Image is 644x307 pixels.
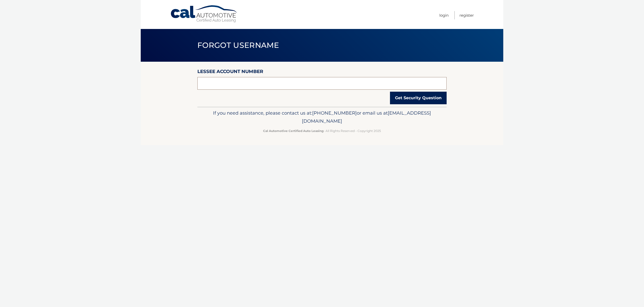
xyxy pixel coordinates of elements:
button: Get Security Question [390,92,447,104]
a: Register [459,11,474,19]
span: [PHONE_NUMBER] [312,110,357,116]
strong: Cal Automotive Certified Auto Leasing [263,129,324,133]
span: [EMAIL_ADDRESS][DOMAIN_NAME] [302,110,431,124]
span: Forgot Username [197,41,279,50]
p: If you need assistance, please contact us at: or email us at [201,109,443,125]
a: Login [439,11,449,19]
p: - All Rights Reserved - Copyright 2025 [201,128,443,133]
label: Lessee Account Number [197,68,263,77]
a: Cal Automotive [170,5,238,23]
